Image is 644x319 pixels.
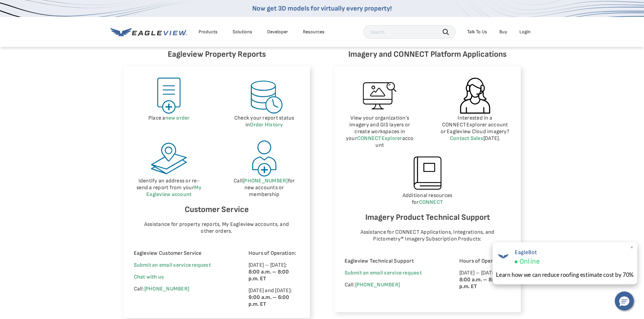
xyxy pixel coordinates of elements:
[345,258,441,265] p: Eagleview Technical Support
[165,115,190,121] a: new order
[345,115,416,149] p: View your organization’s imagery and GIS layers or create workspaces in your account
[459,277,500,290] strong: 8:00 a.m. – 8:00 p.m. ET
[363,25,456,39] input: Search
[134,203,300,216] h6: Customer Service
[229,115,300,128] p: Check your report status in
[459,270,511,290] p: [DATE] – [DATE]:
[419,199,443,206] a: CONNECT
[519,257,539,266] span: Online
[303,29,325,35] div: Resources
[252,4,392,13] a: Now get 3D models for virtually every property!
[134,262,211,268] a: Submit an email service request
[233,29,252,35] div: Solutions
[267,29,288,35] a: Developer
[124,48,310,61] h6: Eagleview Property Reports
[514,249,539,256] span: EagleBot
[134,286,230,293] p: Call:
[357,135,402,142] a: CONNECTExplorer
[450,135,483,142] a: Contact Sales
[243,178,288,184] a: [PHONE_NUMBER]
[440,115,511,142] p: Interested in a CONNECTExplorer account or Eagleview Cloud imagery? [DATE].
[334,48,521,61] h6: Imagery and CONNECT Platform Applications
[250,122,283,128] a: Order History
[467,29,487,35] div: Talk To Us
[345,282,441,288] p: Call:
[249,250,300,257] p: Hours of Operation:
[134,115,205,122] p: Place a
[496,270,634,279] div: Learn how we can reduce roofing estimate cost by 70%
[345,270,422,276] a: Submit an email service request
[355,282,400,288] a: [PHONE_NUMBER]
[134,274,164,280] span: Chat with us
[459,258,511,265] p: Hours of Operation:
[140,221,293,235] p: Assistance for property reports, My Eagleview accounts, and other orders.
[519,29,531,35] div: Login
[615,291,634,311] button: Hello, have a question? Let’s chat.
[249,269,289,282] strong: 8:00 a.m. – 8:00 p.m. ET
[351,229,504,243] p: Assistance for CONNECT Applications, Integrations, and Pictometry® Imagery Subscription Products:
[249,287,300,308] p: [DATE] and [DATE]:
[229,178,300,198] p: Call for new accounts or membership
[199,29,218,35] div: Products
[345,211,511,224] h6: Imagery Product Technical Support
[249,262,300,282] p: [DATE] – [DATE]:
[249,294,290,307] strong: 9:00 a.m. – 6:00 p.m. ET
[499,29,507,35] a: Buy
[144,286,189,292] a: [PHONE_NUMBER]
[146,184,201,198] a: My Eagleview account
[134,250,230,257] p: Eagleview Customer Service
[630,244,634,251] span: ×
[496,249,510,263] img: EagleBot
[345,192,511,206] p: Additional resources for
[134,178,205,198] p: Identify an address or re-send a report from your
